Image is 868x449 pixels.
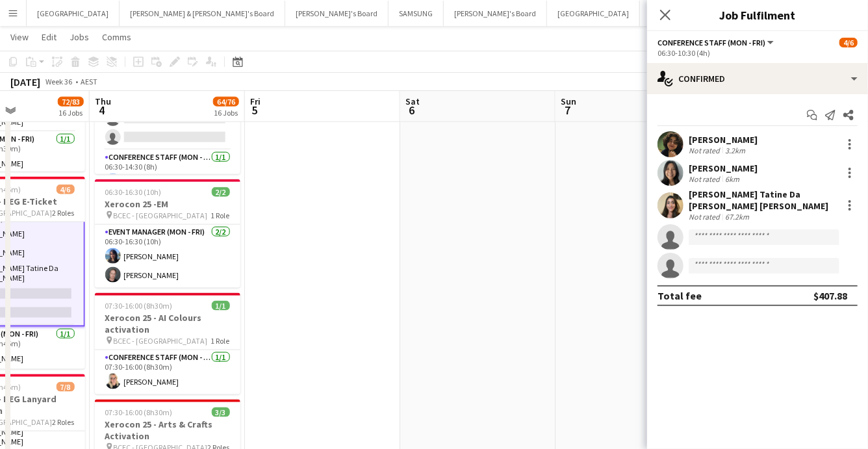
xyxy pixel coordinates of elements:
span: Week 36 [43,77,75,86]
div: Not rated [689,146,722,155]
a: Jobs [64,29,94,45]
span: 4/6 [57,185,75,194]
span: Edit [42,31,57,43]
span: 4 [93,103,111,118]
app-job-card: 07:30-16:00 (8h30m)1/1Xerocon 25 - AI Colours activation BCEC - [GEOGRAPHIC_DATA]1 RoleConference... [95,293,240,394]
button: [GEOGRAPHIC_DATA] [27,1,120,26]
span: 2/2 [212,187,230,197]
div: 06:30-10:30 (4h) [657,48,858,58]
span: Comms [102,31,131,43]
div: [PERSON_NAME] [689,134,758,146]
div: AEST [81,77,97,86]
div: 3.2km [722,146,748,155]
span: 6 [403,103,420,118]
span: 7/8 [57,382,75,392]
span: 5 [248,103,261,118]
span: 1 Role [211,336,230,346]
span: View [10,31,29,43]
button: SAMSUNG [389,1,444,26]
span: 72/83 [58,97,84,107]
span: Jobs [70,31,89,43]
button: [PERSON_NAME]'s Board [444,1,547,26]
h3: Xerocon 25 -EM [95,198,240,210]
a: Comms [97,29,136,45]
app-job-card: 06:30-16:30 (10h)2/2Xerocon 25 -EM BCEC - [GEOGRAPHIC_DATA]1 RoleEvent Manager (Mon - Fri)2/206:3... [95,179,240,288]
button: Conference Staff (Mon - Fri) [657,38,776,47]
span: Thu [95,96,111,107]
h3: Job Fulfilment [647,6,868,23]
div: $407.88 [813,289,847,302]
span: 7 [559,103,576,118]
div: [PERSON_NAME] [689,162,758,174]
div: Total fee [657,289,702,302]
a: View [5,29,34,45]
span: Conference Staff (Mon - Fri) [657,38,765,47]
div: Not rated [689,174,722,184]
button: [PERSON_NAME]'s Board [640,1,743,26]
span: 4/6 [839,38,858,47]
span: 1/1 [212,301,230,311]
h3: Xerocon 25 - AI Colours activation [95,312,240,335]
button: [PERSON_NAME] & [PERSON_NAME]'s Board [120,1,285,26]
div: 16 Jobs [214,108,238,118]
h3: Xerocon 25 - Arts & Crafts Activation [95,418,240,442]
div: Not rated [689,212,722,222]
span: Fri [250,96,261,107]
span: Sun [561,96,576,107]
div: 6km [722,174,742,184]
div: [DATE] [10,75,40,88]
button: [PERSON_NAME]'s Board [285,1,389,26]
div: 67.2km [722,212,752,222]
div: Confirmed [647,63,868,94]
span: BCEC - [GEOGRAPHIC_DATA] [114,211,208,220]
app-card-role: Conference Staff (Mon - Fri)1/107:30-16:00 (8h30m)[PERSON_NAME] [95,350,240,394]
span: 2 Roles [53,208,75,218]
span: 07:30-16:00 (8h30m) [105,407,173,417]
span: Sat [405,96,420,107]
a: Edit [36,29,62,45]
span: BCEC - [GEOGRAPHIC_DATA] [114,336,208,346]
div: 16 Jobs [58,108,83,118]
app-card-role: Conference Staff (Mon - Fri)1/106:30-14:30 (8h) [95,150,240,194]
button: [GEOGRAPHIC_DATA] [547,1,640,26]
div: [PERSON_NAME] Tatine Da [PERSON_NAME] [PERSON_NAME] [689,188,837,212]
span: 06:30-16:30 (10h) [105,187,162,197]
span: 07:30-16:00 (8h30m) [105,301,173,311]
span: 2 Roles [53,417,75,427]
app-card-role: Event Manager (Mon - Fri)2/206:30-16:30 (10h)[PERSON_NAME][PERSON_NAME] [95,225,240,288]
span: 64/76 [213,97,239,107]
span: 3/3 [212,407,230,417]
span: 1 Role [211,211,230,220]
